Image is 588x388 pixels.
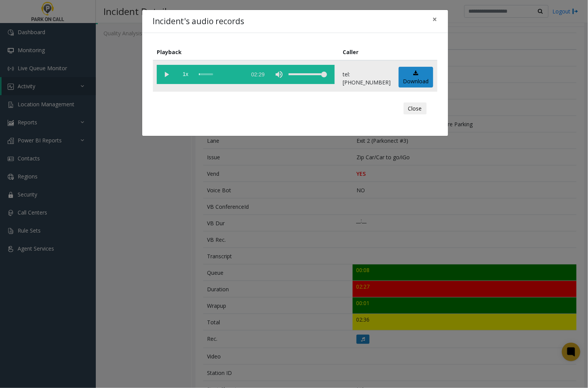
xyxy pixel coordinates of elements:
[343,70,391,86] p: tel:[PHONE_NUMBER]
[176,65,195,84] span: playback speed button
[399,67,433,88] a: Download
[289,65,327,84] div: volume level
[153,15,245,28] h4: Incident's audio records
[153,44,339,60] th: Playback
[433,14,437,25] span: ×
[427,10,443,29] button: Close
[339,44,395,60] th: Caller
[404,102,427,115] button: Close
[199,65,243,84] div: scrub bar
